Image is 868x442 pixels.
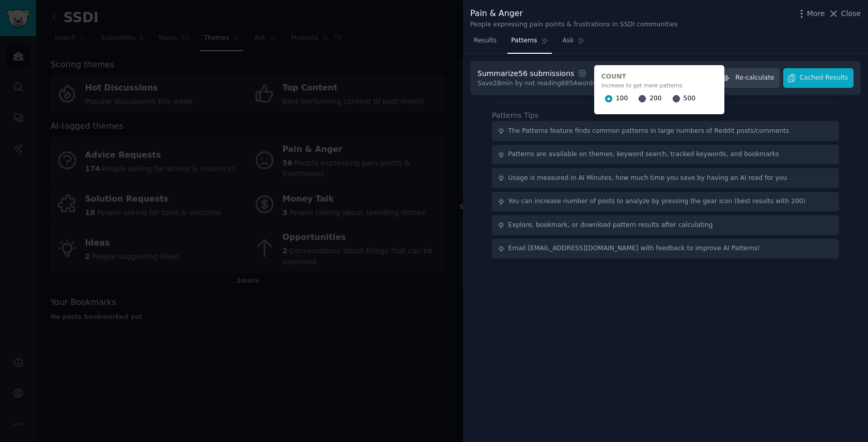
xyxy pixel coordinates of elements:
[508,244,761,253] div: Email [EMAIL_ADDRESS][DOMAIN_NAME] with feedback to improve AI Patterns!
[508,221,713,230] div: Explore, bookmark, or download pattern results after calculating
[735,73,774,83] span: Re-calculate
[716,68,780,88] button: Re-calculate
[470,7,677,20] div: Pain & Anger
[841,8,861,19] span: Close
[508,150,779,159] div: Patterns are available on themes, keyword search, tracked keywords, and bookmarks
[474,36,497,45] span: Results
[796,8,825,19] button: More
[601,82,717,89] div: Increase to get more patterns
[508,174,787,183] div: Usage is measured in AI Minutes, how much time you save by having an AI read for you
[601,72,717,82] div: Count
[649,94,661,103] span: 200
[492,111,538,119] label: Patterns Tips
[470,33,500,54] a: Results
[477,68,574,79] div: Summarize 56 submissions
[470,20,677,29] div: People expressing pain points & frustrations in SSDI communities
[511,36,537,45] span: Patterns
[783,68,854,88] button: Cached Results
[507,33,551,54] a: Patterns
[828,8,861,19] button: Close
[477,79,596,88] div: Save 28 min by not reading 6854 words
[563,36,574,45] span: Ask
[616,94,628,103] span: 100
[508,197,806,206] div: You can increase number of posts to analyze by pressing the gear icon (best results with 200)
[684,94,695,103] span: 500
[807,8,825,19] span: More
[559,33,588,54] a: Ask
[508,127,789,136] div: The Patterns feature finds common patterns in large numbers of Reddit posts/comments
[800,73,848,83] span: Cached Results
